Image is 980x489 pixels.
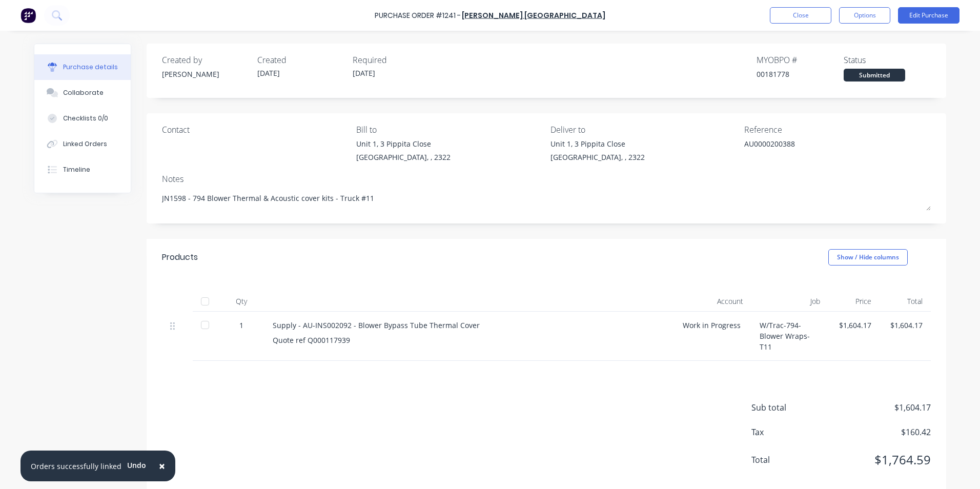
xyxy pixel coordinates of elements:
[31,461,121,472] div: Orders successfully linked
[744,138,872,161] textarea: AU0000200388
[751,401,828,414] span: Sub total
[744,124,931,136] div: Reference
[34,54,131,80] button: Purchase details
[34,80,131,106] button: Collaborate
[356,124,543,136] div: Bill to
[162,188,931,211] textarea: JN1598 - 794 Blower Thermal & Acoustic cover kits - Truck #11
[162,54,249,66] div: Created by
[21,8,36,23] img: Factory
[898,7,959,24] button: Edit Purchase
[356,152,451,162] div: [GEOGRAPHIC_DATA], , 2322
[353,54,440,66] div: Required
[888,320,923,331] div: $1,604.17
[162,124,349,136] div: Contact
[63,114,108,123] div: Checklists 0/0
[828,249,908,266] button: Show / Hide columns
[257,54,344,66] div: Created
[880,291,931,312] div: Total
[375,10,461,21] div: Purchase Order #1241 -
[162,251,198,263] div: Products
[159,459,165,473] span: ×
[757,54,844,66] div: MYOB PO #
[162,69,249,79] div: [PERSON_NAME]
[751,312,828,361] div: W/Trac-794-Blower Wraps-T11
[149,454,175,478] button: Close
[550,152,645,162] div: [GEOGRAPHIC_DATA], , 2322
[844,54,931,66] div: Status
[462,10,605,21] a: [PERSON_NAME] [GEOGRAPHIC_DATA]
[828,291,880,312] div: Price
[218,291,264,312] div: Qty
[751,454,828,466] span: Total
[63,165,90,174] div: Timeline
[836,320,871,331] div: $1,604.17
[828,451,931,469] span: $1,764.59
[550,138,645,149] div: Unit 1, 3 Pippita Close
[828,401,931,414] span: $1,604.17
[770,7,831,24] button: Close
[550,124,737,136] div: Deliver to
[675,312,751,361] div: Work in Progress
[828,426,931,438] span: $160.42
[757,69,844,79] div: 00181778
[34,157,131,182] button: Timeline
[121,457,152,473] button: Undo
[751,291,828,312] div: Job
[162,173,931,185] div: Notes
[356,138,451,149] div: Unit 1, 3 Pippita Close
[675,291,751,312] div: Account
[34,131,131,157] button: Linked Orders
[34,106,131,131] button: Checklists 0/0
[63,88,104,97] div: Collaborate
[839,7,890,24] button: Options
[844,69,905,81] div: Submitted
[751,426,828,438] span: Tax
[273,320,666,331] div: Supply - AU-INS002092 - Blower Bypass Tube Thermal Cover
[227,320,256,331] div: 1
[63,63,118,72] div: Purchase details
[63,139,107,149] div: Linked Orders
[273,335,666,345] div: Quote ref Q000117939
